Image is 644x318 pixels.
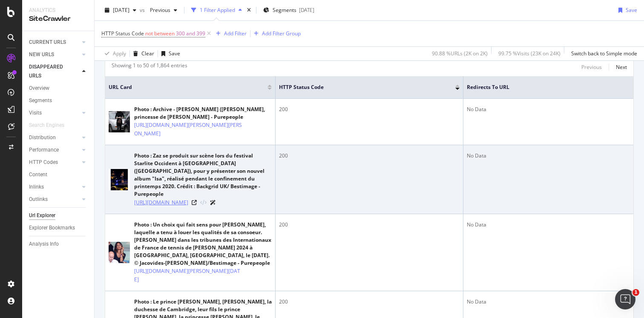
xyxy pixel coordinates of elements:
div: No Data [467,152,630,160]
a: DISAPPEARED URLS [29,63,80,80]
div: CURRENT URLS [29,38,66,47]
a: Content [29,170,88,179]
span: Previous [147,6,170,14]
a: [URL][DOMAIN_NAME] [134,198,188,207]
button: Add Filter Group [250,29,301,39]
div: Photo : Zaz se produit sur scène lors du festival Starlite Occident à [GEOGRAPHIC_DATA] ([GEOGRAP... [134,152,272,198]
div: times [245,6,253,14]
div: Content [29,170,47,179]
div: Outlinks [29,195,48,204]
a: [URL][DOMAIN_NAME][PERSON_NAME][DATE] [134,267,244,284]
div: Analytics [29,7,87,14]
a: CURRENT URLS [29,38,80,47]
div: Visits [29,109,42,117]
a: Segments [29,96,88,105]
a: Overview [29,84,88,93]
span: URL Card [109,83,265,91]
img: main image [109,166,130,192]
button: [DATE] [101,3,140,17]
div: 1 Filter Applied [200,6,235,14]
div: NEW URLS [29,50,54,59]
a: Search Engines [29,121,73,130]
span: HTTP Status Code [279,83,443,91]
div: 99.75 % Visits ( 23K on 24K ) [498,50,561,57]
div: Showing 1 to 50 of 1,864 entries [112,62,187,72]
div: Performance [29,146,59,155]
button: Switch back to Simple mode [568,47,637,60]
button: Add Filter [213,29,247,39]
div: Next [616,63,627,71]
div: 90.88 % URLs ( 2K on 2K ) [432,50,488,57]
a: HTTP Codes [29,158,80,167]
a: Url Explorer [29,211,88,220]
button: Next [616,62,627,72]
a: Outlinks [29,195,80,204]
a: NEW URLS [29,50,80,59]
span: Redirects to URL [467,83,617,91]
div: Add Filter Group [262,30,301,37]
div: Photo : Archive - [PERSON_NAME] ([PERSON_NAME], princesse de [PERSON_NAME] - Purepeople [134,106,272,121]
div: No Data [467,106,630,113]
button: Save [158,47,180,60]
div: 200 [279,152,460,160]
div: [DATE] [299,6,314,14]
a: Visit Online Page [192,200,197,205]
div: Inlinks [29,183,44,192]
div: Clear [141,50,154,57]
div: Switch back to Simple mode [571,50,637,57]
img: main image [109,105,130,139]
a: Inlinks [29,183,80,192]
button: Segments[DATE] [260,3,318,17]
button: 1 Filter Applied [188,3,245,17]
div: Save [626,6,637,14]
button: Previous [581,62,602,72]
div: 200 [279,298,460,306]
button: Clear [130,47,154,60]
div: 200 [279,106,460,113]
span: not between [145,30,175,37]
span: 1 [632,289,639,296]
a: [URL][DOMAIN_NAME][PERSON_NAME][PERSON_NAME] [134,121,244,138]
a: Performance [29,146,80,155]
div: Segments [29,96,52,105]
button: Apply [101,47,126,60]
div: 200 [279,221,460,229]
a: Explorer Bookmarks [29,223,88,232]
span: vs [140,6,147,14]
button: Save [615,3,637,17]
img: main image [109,237,130,268]
div: HTTP Codes [29,158,58,167]
a: Analysis Info [29,240,88,249]
a: Distribution [29,133,80,142]
div: Explorer Bookmarks [29,223,75,232]
div: Url Explorer [29,211,55,220]
span: 2025 Sep. 16th [113,6,129,14]
div: No Data [467,221,630,229]
div: Apply [113,50,126,57]
div: Search Engines [29,121,64,130]
div: Save [169,50,180,57]
div: DISAPPEARED URLS [29,63,72,80]
div: Overview [29,84,49,93]
div: Analysis Info [29,240,59,249]
span: 300 and 399 [176,28,205,40]
span: Segments [273,6,296,14]
div: Photo : Un choix qui fait sens pour [PERSON_NAME], laquelle a tenu à louer les qualités de sa con... [134,221,272,267]
button: Previous [147,3,181,17]
div: No Data [467,298,630,306]
button: View HTML Source [200,200,207,206]
a: AI Url Details [210,198,216,207]
iframe: Intercom live chat [615,289,635,309]
span: HTTP Status Code [101,30,144,37]
div: Distribution [29,133,56,142]
a: Visits [29,109,80,117]
div: SiteCrawler [29,14,87,24]
div: Previous [581,63,602,71]
div: Add Filter [224,30,247,37]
